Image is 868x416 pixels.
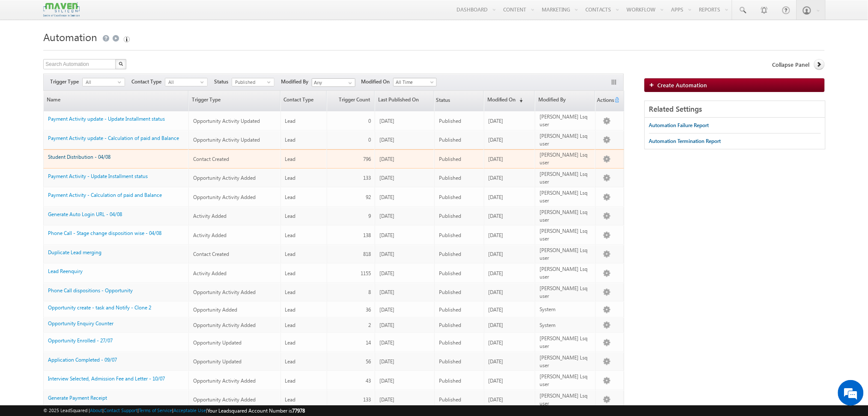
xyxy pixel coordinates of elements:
span: Opportunity Added [193,306,237,313]
span: Lead [285,377,296,384]
span: [DATE] [489,194,504,200]
a: Payment Activity update - Calculation of paid and Balance [48,135,179,141]
a: Interview Selected, Admission Fee and Letter - 10/07 [48,375,165,382]
span: [DATE] [379,396,394,403]
span: 9 [369,213,371,219]
span: Trigger Type [50,78,82,86]
span: [DATE] [379,156,394,162]
span: Lead [285,194,296,200]
a: Last Published On [375,91,434,111]
span: Opportunity Activity Added [193,175,256,181]
span: Opportunity Activity Updated [193,137,260,143]
a: Name [44,91,188,111]
span: Your Leadsquared Account Number is [207,407,305,414]
span: [DATE] [489,118,504,124]
span: [DATE] [379,289,394,295]
span: 796 [364,156,371,162]
span: Published [439,137,461,143]
span: Published [439,322,461,328]
a: Payment Activity update - Update Installment status [48,116,165,122]
span: Published [439,377,461,384]
a: Opportunity create - task and Notify - Clone 2 [48,304,151,311]
div: [PERSON_NAME] Lsq user [540,189,591,205]
span: 133 [364,396,371,403]
span: Lead [285,175,296,181]
span: [DATE] [489,137,504,143]
span: Published [439,175,461,181]
span: Published [232,78,267,86]
span: Published [439,213,461,219]
div: System [540,321,591,329]
a: About [90,407,102,413]
span: 56 [366,358,371,365]
span: Opportunity Activity Added [193,377,256,384]
span: Published [439,396,461,403]
span: All Time [394,78,434,86]
span: [DATE] [489,289,504,295]
span: 43 [366,377,371,384]
span: Lead [285,289,296,295]
span: [DATE] [489,156,504,162]
span: Published [439,194,461,200]
a: Lead Reenquiry [48,268,83,274]
span: Lead [285,396,296,403]
img: add_icon.png [649,82,658,87]
a: Acceptable Use [173,407,206,413]
a: Payment Activity - Calculation of paid and Balance [48,192,162,198]
span: 8 [369,289,371,295]
span: 1155 [361,270,371,276]
span: Opportunity Updated [193,358,242,365]
span: Published [439,270,461,276]
div: [PERSON_NAME] Lsq user [540,354,591,369]
a: Show All Items [344,79,355,87]
span: [DATE] [489,232,504,238]
a: Generate Auto Login URL - 04/08 [48,211,122,217]
a: Contact Support [104,407,137,413]
div: [PERSON_NAME] Lsq user [540,170,591,186]
span: © 2025 LeadSquared | | | | | [43,407,305,415]
span: Status [435,92,450,110]
span: [DATE] [489,175,504,181]
span: Published [439,306,461,313]
span: Contact Type [131,78,165,86]
a: Duplicate Lead merging [48,249,101,256]
span: Activity Added [193,232,227,238]
span: [DATE] [489,251,504,257]
span: All [165,78,200,86]
span: [DATE] [379,306,394,313]
a: Contact Type [281,91,327,111]
span: Collapse Panel [773,61,810,68]
span: All [83,78,118,86]
span: Automation [43,30,97,44]
span: [DATE] [489,396,504,403]
span: [DATE] [489,339,504,346]
span: [DATE] [379,194,394,200]
span: select [267,80,274,84]
span: 133 [364,175,371,181]
input: Type to Search [312,78,355,87]
span: 0 [369,137,371,143]
span: Opportunity Updated [193,339,242,346]
span: Opportunity Activity Added [193,194,256,200]
span: [DATE] [379,118,394,124]
span: 0 [369,118,371,124]
span: select [200,80,207,84]
span: Contact Created [193,156,229,162]
span: [DATE] [489,358,504,365]
span: Opportunity Activity Added [193,322,256,328]
span: Actions [596,92,614,110]
a: Automation Termination Report [649,134,721,149]
span: Published [439,358,461,365]
span: [DATE] [379,232,394,238]
span: [DATE] [379,322,394,328]
a: Modified By [535,91,595,111]
span: [DATE] [379,251,394,257]
span: [DATE] [379,377,394,384]
div: [PERSON_NAME] Lsq user [540,151,591,166]
span: Activity Added [193,213,227,219]
span: [DATE] [379,213,394,219]
span: Create Automation [658,81,707,89]
div: [PERSON_NAME] Lsq user [540,227,591,243]
span: Status [214,78,232,86]
div: [PERSON_NAME] Lsq user [540,285,591,300]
